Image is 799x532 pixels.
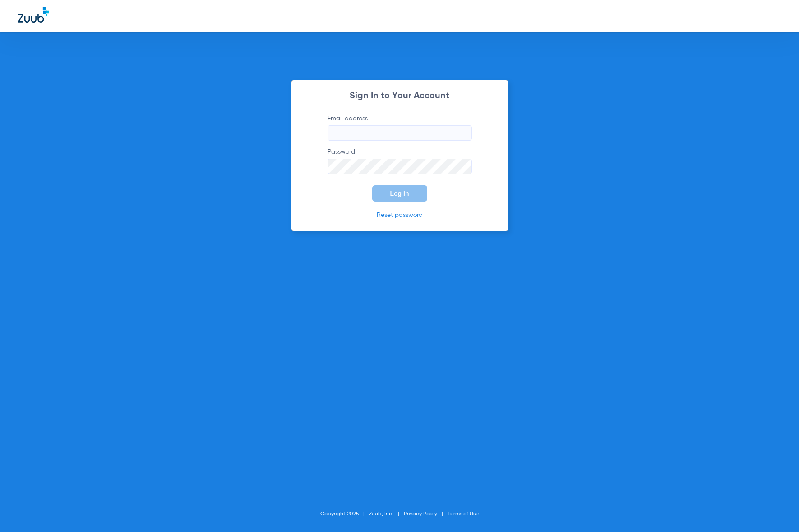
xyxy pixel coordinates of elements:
img: Zuub Logo [18,7,49,23]
label: Email address [328,114,472,141]
li: Zuub, Inc. [369,509,404,518]
span: Log In [390,190,409,197]
iframe: Chat Widget [754,489,799,532]
h2: Sign In to Your Account [314,92,485,101]
a: Terms of Use [448,511,479,517]
button: Log In [372,185,427,202]
label: Password [328,147,472,174]
li: Copyright 2025 [320,509,369,518]
a: Privacy Policy [404,511,437,517]
input: PasswordOpen Keeper Popup [328,159,472,174]
a: Reset password [377,212,423,218]
input: Email addressOpen Keeper Popup [328,125,472,141]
